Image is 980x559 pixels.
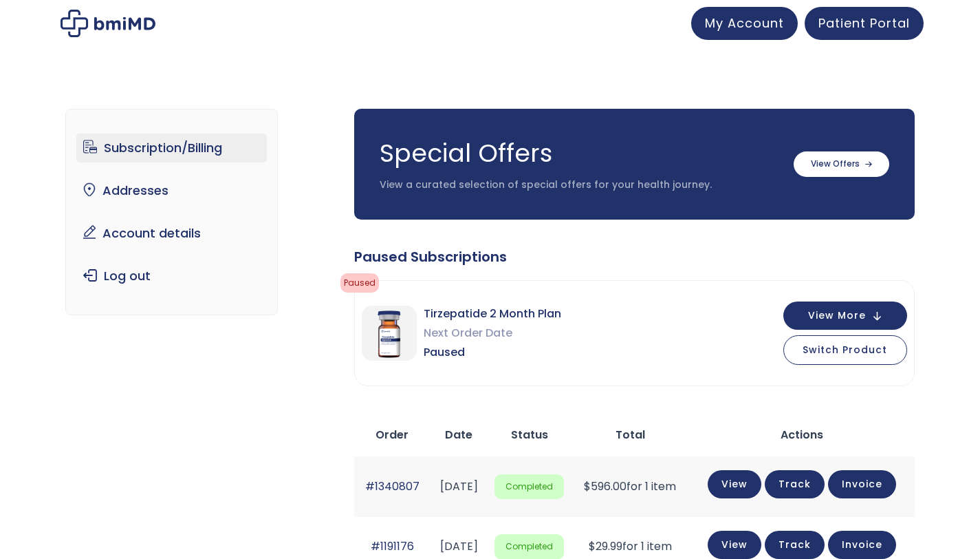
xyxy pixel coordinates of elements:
[781,427,823,443] span: Actions
[375,427,409,443] span: Order
[805,7,924,40] a: Patient Portal
[783,335,907,365] button: Switch Product
[65,109,278,315] nav: Account pages
[76,134,267,162] a: Subscription/Billing
[783,302,907,330] button: View More
[76,262,267,291] a: Log out
[371,538,414,554] a: #1191176
[584,478,627,494] span: 596.00
[380,178,780,192] p: View a curated selection of special offers for your health journey.
[584,478,591,494] span: $
[76,219,267,248] a: Account details
[340,273,379,293] span: Paused
[494,474,565,500] span: Completed
[808,311,866,320] span: View More
[828,531,896,559] a: Invoice
[828,470,896,498] a: Invoice
[708,531,761,559] a: View
[511,427,548,443] span: Status
[765,531,825,559] a: Track
[818,14,910,32] span: Patient Portal
[362,306,417,361] img: Tirzepatide 2 Month Plan
[365,478,420,494] a: #1340807
[708,470,761,498] a: View
[571,456,689,516] td: for 1 item
[354,247,915,266] div: Paused Subscriptions
[445,427,472,443] span: Date
[765,470,825,498] a: Track
[380,136,780,171] h3: Special Offers
[705,14,784,32] span: My Account
[440,478,478,494] time: [DATE]
[616,427,645,443] span: Total
[589,538,596,554] span: $
[61,10,155,37] img: My account
[76,176,267,205] a: Addresses
[803,343,887,357] span: Switch Product
[691,7,798,40] a: My Account
[440,538,478,554] time: [DATE]
[589,538,622,554] span: 29.99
